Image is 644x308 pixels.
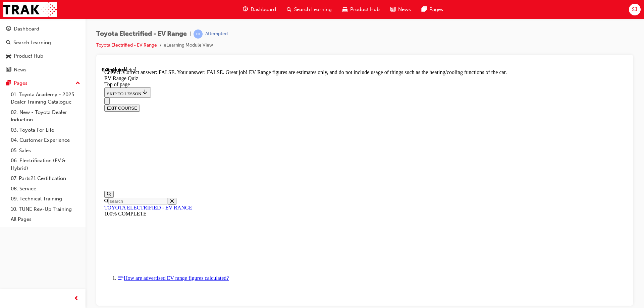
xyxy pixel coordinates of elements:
[6,53,11,59] span: car-icon
[8,173,83,184] a: 07. Parts21 Certification
[3,77,83,89] button: Pages
[416,3,448,16] a: pages-iconPages
[3,37,83,49] a: Search Learning
[3,50,83,62] a: Product Hub
[6,40,11,46] span: search-icon
[3,38,38,45] button: EXIT COURSE
[3,21,83,77] button: DashboardSearch LearningProduct HubNews
[429,6,443,13] span: Pages
[14,79,28,87] div: Pages
[14,52,43,60] div: Product Hub
[3,31,8,38] button: Close navigation menu
[3,15,524,21] div: Top of page
[96,30,187,38] span: Toyota Electrified - EV Range
[3,3,524,9] div: Correct. Correct answer: FALSE. Your answer: FALSE. Great job! EV Range figures are estimates onl...
[390,5,395,14] span: news-icon
[398,6,411,13] span: News
[8,135,83,145] a: 04. Customer Experience
[190,30,191,38] span: |
[164,42,213,49] li: eLearning Module View
[3,23,83,35] a: Dashboard
[294,6,332,13] span: Search Learning
[194,29,203,39] span: learningRecordVerb_ATTEMPT-icon
[3,124,12,131] button: Open search menu
[7,131,66,138] input: Search
[6,80,11,86] span: pages-icon
[3,138,91,144] a: TOYOTA ELECTRIFIED - EV RANGE
[281,3,337,16] a: search-iconSearch Learning
[8,89,83,107] a: 01. Toyota Academy - 2025 Dealer Training Catalogue
[8,214,83,225] a: All Pages
[66,131,75,138] button: Close search menu
[8,107,83,125] a: 02. New - Toyota Dealer Induction
[14,25,39,33] div: Dashboard
[237,3,281,16] a: guage-iconDashboard
[6,26,11,32] span: guage-icon
[8,145,83,156] a: 05. Sales
[8,156,83,173] a: 06. Electrification (EV & Hybrid)
[251,6,276,13] span: Dashboard
[6,67,11,73] span: news-icon
[243,5,248,14] span: guage-icon
[632,6,637,13] span: SJ
[342,5,347,14] span: car-icon
[205,31,228,37] div: Attempted
[13,39,51,47] div: Search Learning
[14,66,26,74] div: News
[629,4,641,15] button: SJ
[3,21,49,31] button: SKIP TO LESSON
[3,2,57,17] img: Trak
[3,64,83,76] a: News
[8,204,83,214] a: 10. TUNE Rev-Up Training
[350,6,380,13] span: Product Hub
[5,24,47,29] span: SKIP TO LESSON
[422,5,427,14] span: pages-icon
[3,9,524,15] div: EV Range Quiz
[287,5,291,14] span: search-icon
[385,3,416,16] a: news-iconNews
[8,194,83,204] a: 09. Technical Training
[74,295,79,303] span: prev-icon
[8,125,83,135] a: 03. Toyota For Life
[96,42,157,48] a: Toyota Electrified - EV Range
[3,144,524,150] div: 100% COMPLETE
[75,79,80,88] span: up-icon
[8,184,83,194] a: 08. Service
[337,3,385,16] a: car-iconProduct Hub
